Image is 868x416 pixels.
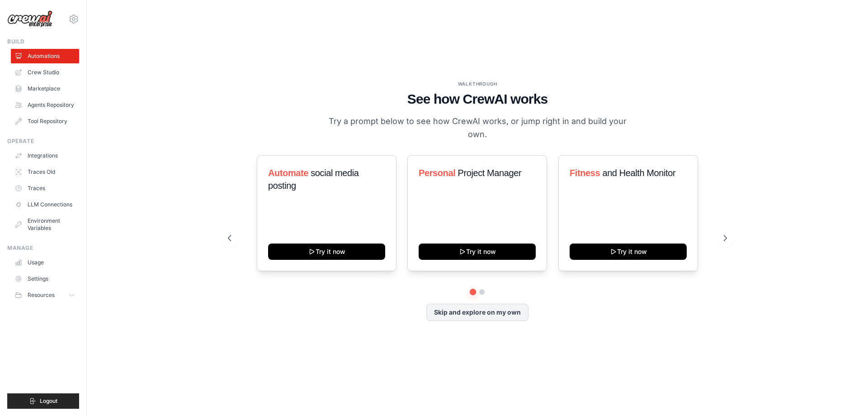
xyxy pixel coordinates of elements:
button: Resources [11,288,79,302]
p: Try a prompt below to see how CrewAI works, or jump right in and build your own. [325,115,629,141]
h1: See how CrewAI works [228,91,727,107]
a: Settings [11,272,79,286]
iframe: Chat Widget [823,373,868,416]
div: Build [7,38,79,45]
button: Try it now [268,244,385,260]
span: social media posting [268,168,359,191]
a: Marketplace [11,81,79,96]
div: WALKTHROUGH [228,81,727,87]
span: Automate [268,168,308,178]
a: Tool Repository [11,114,79,129]
span: Resources [28,292,55,299]
div: Operate [7,138,79,145]
span: Logout [40,397,57,405]
a: Crew Studio [11,65,79,80]
button: Try it now [419,244,536,260]
button: Logout [7,393,79,409]
span: and Health Monitor [602,168,675,178]
button: Try it now [570,244,687,260]
a: Integrations [11,148,79,163]
a: Automations [11,49,79,63]
button: Skip and explore on my own [426,304,528,321]
span: Personal [419,168,455,178]
img: Logo [7,10,52,28]
span: Fitness [570,168,600,178]
a: LLM Connections [11,197,79,212]
a: Usage [11,255,79,270]
a: Traces Old [11,165,79,179]
span: Project Manager [458,168,522,178]
a: Agents Repository [11,98,79,112]
div: Manage [7,244,79,252]
a: Traces [11,181,79,196]
a: Environment Variables [11,214,79,235]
